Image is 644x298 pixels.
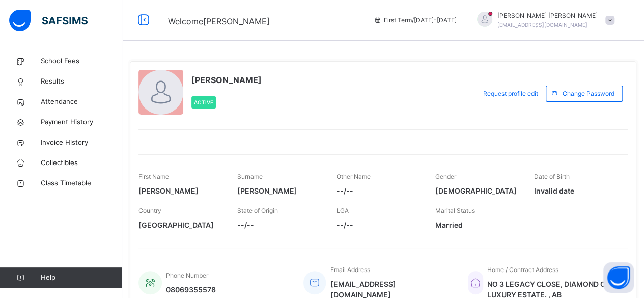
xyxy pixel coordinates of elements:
span: State of Origin [237,207,278,214]
span: Invoice History [41,138,122,148]
span: Gender [435,173,456,180]
span: Invalid date [534,185,618,196]
span: Date of Birth [534,173,570,180]
span: Help [41,273,122,283]
span: Request profile edit [483,89,538,98]
span: --/-- [336,220,419,230]
span: Email Address [330,266,370,274]
span: [GEOGRAPHIC_DATA] [138,220,222,230]
span: --/-- [237,220,321,230]
img: safsims [9,10,88,31]
span: Class Timetable [41,178,122,188]
span: Phone Number [166,272,208,279]
span: First Name [138,173,169,180]
span: Payment History [41,117,122,127]
span: School Fees [41,56,122,66]
span: Welcome [PERSON_NAME] [168,16,270,26]
span: [PERSON_NAME] [PERSON_NAME] [497,11,598,20]
span: Country [138,207,161,214]
span: Marital Status [435,207,475,214]
span: [DEMOGRAPHIC_DATA] [435,185,519,196]
span: Attendance [41,97,122,107]
span: 08069355578 [166,284,216,295]
span: LGA [336,207,348,214]
button: Open asap [603,262,634,293]
span: Other Name [336,173,370,180]
span: [PERSON_NAME] [237,185,321,196]
span: [EMAIL_ADDRESS][DOMAIN_NAME] [497,22,587,28]
div: EMMANUELAYENI [467,11,620,30]
span: Home / Contract Address [487,266,558,274]
span: Married [435,220,519,230]
span: [PERSON_NAME] [138,185,222,196]
span: Surname [237,173,263,180]
span: --/-- [336,185,419,196]
span: Results [41,76,122,87]
span: session/term information [374,16,457,25]
span: [PERSON_NAME] [191,74,262,86]
span: Active [194,99,213,105]
span: Change Password [563,89,614,98]
span: Collectibles [41,158,122,168]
